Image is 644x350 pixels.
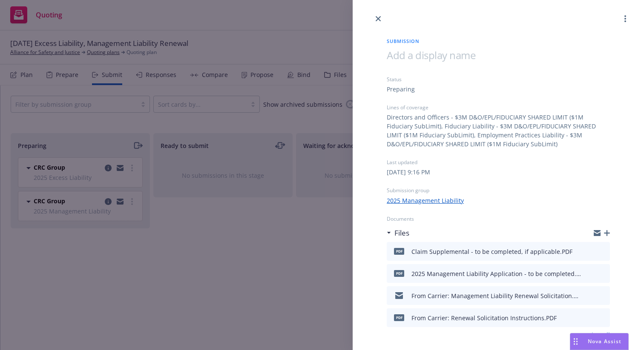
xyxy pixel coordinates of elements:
[387,104,610,111] div: Lines of coverage
[588,338,621,345] span: Nova Assist
[394,314,404,321] span: PDF
[387,159,610,166] div: Last updated
[387,228,409,239] div: Files
[411,247,572,256] div: Claim Supplemental - to be completed, if applicable.PDF
[599,268,607,279] button: preview file
[599,313,607,323] button: preview file
[387,76,610,83] div: Status
[394,248,404,254] span: PDF
[411,313,557,322] div: From Carrier: Renewal Solicitation Instructions.PDF
[387,196,464,205] a: 2025 Management Liability
[585,290,592,301] button: download file
[394,228,409,239] h3: Files
[599,290,607,301] button: preview file
[588,330,610,339] a: View all
[570,333,581,350] div: Drag to move
[387,187,610,194] div: Submission group
[387,85,415,94] div: Preparing
[620,14,630,24] a: more
[373,14,383,24] a: close
[411,269,582,278] div: 2025 Management Liability Application - to be completed.PDF
[387,37,610,45] span: Submission
[387,168,430,176] div: [DATE] 9:16 PM
[411,291,582,300] div: From Carrier: Management Liability Renewal Solicitation.msg
[599,246,607,256] button: preview file
[394,270,404,276] span: PDF
[570,333,629,350] button: Nova Assist
[387,113,610,148] div: Directors and Officers - $3M D&O/EPL/FIDUCIARY SHARED LIMIT ($1M Fiduciary SubLimit), Fiduciary L...
[585,313,592,323] button: download file
[585,268,592,279] button: download file
[387,215,610,222] div: Documents
[585,246,592,256] button: download file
